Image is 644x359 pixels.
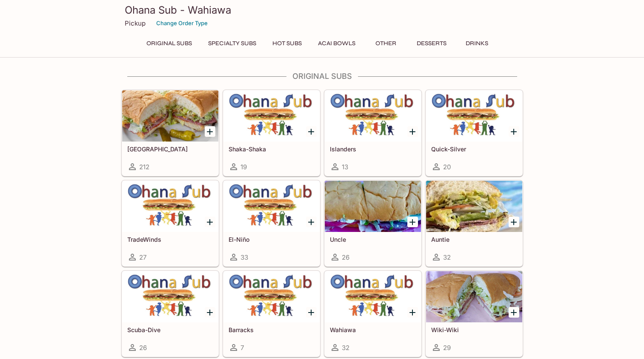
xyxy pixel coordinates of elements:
h5: Wahiawa [330,326,416,333]
a: Shaka-Shaka19 [223,90,320,176]
button: Drinks [458,38,496,49]
span: 32 [342,344,349,352]
span: 212 [139,163,149,171]
p: Pickup [125,19,146,27]
button: Desserts [412,38,451,49]
a: Barracks7 [223,271,320,357]
span: 32 [443,253,451,261]
button: Hot Subs [268,38,306,49]
h5: Islanders [330,145,416,153]
button: Acai Bowls [313,38,360,49]
button: Add TradeWinds [205,217,215,227]
div: Barracks [223,271,320,322]
button: Add Quick-Silver [509,126,519,137]
div: Islanders [325,90,421,142]
h3: Ohana Sub - Wahiawa [125,3,520,17]
button: Specialty Subs [203,38,261,49]
h5: El-Niño [229,236,315,243]
h5: Wiki-Wiki [431,326,517,333]
h5: Barracks [229,326,315,333]
h5: Uncle [330,236,416,243]
div: Italinano [122,90,218,142]
button: Add Shaka-Shaka [306,126,317,137]
a: [GEOGRAPHIC_DATA]212 [122,90,219,176]
span: 29 [443,344,451,352]
div: Scuba-Dive [122,271,218,322]
span: 27 [139,253,146,261]
button: Add Barracks [306,307,317,318]
h5: [GEOGRAPHIC_DATA] [127,145,213,153]
div: Wahiawa [325,271,421,322]
span: 26 [342,253,349,261]
div: Auntie [426,181,522,232]
a: El-Niño33 [223,180,320,266]
a: TradeWinds27 [122,180,219,266]
button: Add Islanders [407,126,418,137]
h5: Scuba-Dive [127,326,213,333]
a: Scuba-Dive26 [122,271,219,357]
button: Add Italinano [205,126,215,137]
a: Islanders13 [324,90,421,176]
div: Shaka-Shaka [223,90,320,142]
span: 13 [342,163,348,171]
div: TradeWinds [122,181,218,232]
a: Quick-Silver20 [426,90,523,176]
button: Original Subs [142,38,197,49]
button: Add Wiki-Wiki [509,307,519,318]
h5: Shaka-Shaka [229,145,315,153]
div: Wiki-Wiki [426,271,522,322]
button: Add Auntie [509,217,519,227]
button: Add El-Niño [306,217,317,227]
button: Other [367,38,405,49]
span: 33 [240,253,248,261]
h5: TradeWinds [127,236,213,243]
button: Change Order Type [152,17,212,30]
a: Wiki-Wiki29 [426,271,523,357]
h5: Auntie [431,236,517,243]
button: Add Wahiawa [407,307,418,318]
span: 7 [240,344,244,352]
button: Add Scuba-Dive [205,307,215,318]
a: Wahiawa32 [324,271,421,357]
span: 20 [443,163,451,171]
a: Auntie32 [426,180,523,266]
span: 26 [139,344,147,352]
button: Add Uncle [407,217,418,227]
h5: Quick-Silver [431,145,517,153]
div: Quick-Silver [426,90,522,142]
div: El-Niño [223,181,320,232]
h4: Original Subs [121,72,523,81]
div: Uncle [325,181,421,232]
a: Uncle26 [324,180,421,266]
span: 19 [240,163,247,171]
